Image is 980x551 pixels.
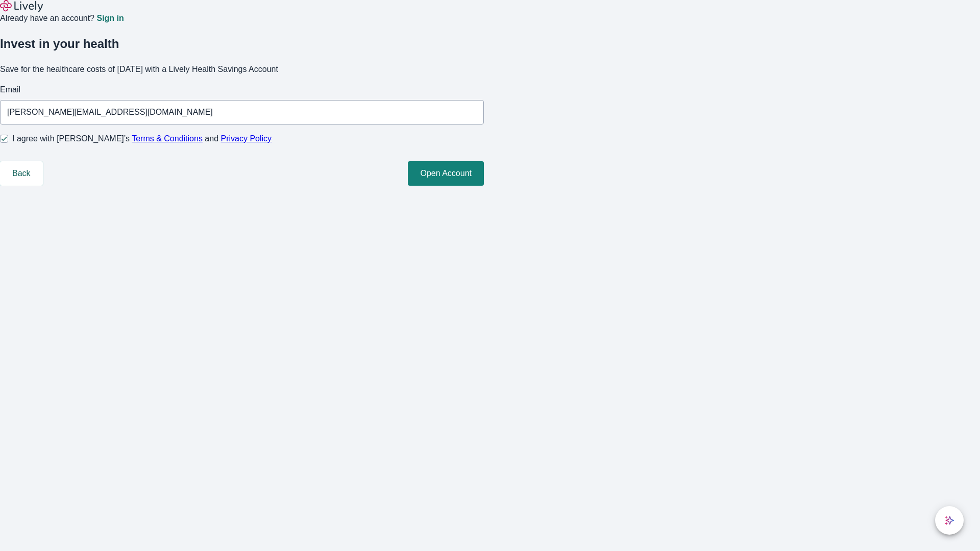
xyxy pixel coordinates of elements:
span: I agree with [PERSON_NAME]’s and [12,133,272,145]
button: Open Account [408,161,484,186]
a: Sign in [96,14,124,22]
svg: Lively AI Assistant [944,515,954,525]
a: Terms & Conditions [132,134,203,143]
a: Privacy Policy [221,134,272,143]
button: chat [935,506,964,535]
